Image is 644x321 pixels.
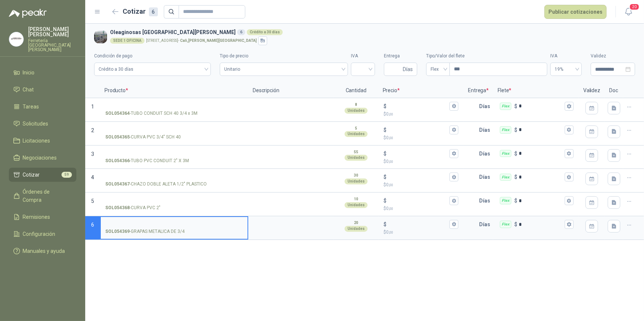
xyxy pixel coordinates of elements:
span: ,00 [389,112,393,116]
input: SOL054364-TUBO CONDUIT SCH 40 3/4 x 3M [105,104,243,109]
div: Unidades [345,155,368,161]
span: 0 [386,135,393,140]
span: Solicitudes [23,120,49,128]
p: Ferretería [GEOGRAPHIC_DATA][PERSON_NAME] [28,39,76,52]
p: Días [479,123,493,137]
input: SOL054367-CHAZO DOBLE ALETA 1/2" PLASTICO [105,174,243,180]
div: Flex [500,150,511,157]
span: 4 [91,174,94,180]
a: Chat [9,83,76,97]
input: Flex $ [519,151,563,156]
a: Órdenes de Compra [9,185,76,207]
div: Flex [500,103,511,110]
p: Días [479,99,493,114]
p: - TUBO PVC CONDUIT 2" X 3M [105,157,189,164]
a: Licitaciones [9,134,76,148]
span: 59 [62,172,72,178]
p: $ [384,158,459,165]
p: $ [514,126,517,134]
div: SEDE 1 OFICINA [110,38,145,44]
p: $ [384,111,459,118]
p: - GRAPAS METALICA DE 3/4 [105,228,185,235]
p: Flete [493,83,579,98]
input: $$0,00 [388,103,448,109]
strong: SOL054364 [105,110,130,117]
strong: SOL054369 [105,228,130,235]
label: Entrega [384,53,417,60]
p: $ [514,197,517,205]
span: 19% [555,64,577,75]
div: Flex [500,174,511,181]
a: Cotizar59 [9,168,76,182]
p: 30 [354,173,358,178]
span: 20 [629,3,640,10]
span: 3 [91,151,94,157]
p: $ [514,150,517,158]
p: [PERSON_NAME] [PERSON_NAME] [28,27,76,37]
span: ,00 [389,136,393,140]
p: Días [479,217,493,232]
p: Doc [605,83,623,98]
span: Licitaciones [23,137,50,145]
span: Inicio [23,68,35,77]
input: $$0,00 [388,222,448,227]
p: $ [384,205,459,212]
label: Tipo/Valor del flete [426,53,547,60]
p: 10 [354,196,358,202]
strong: SOL054367 [105,181,130,188]
input: Flex $ [519,174,563,180]
a: Manuales y ayuda [9,244,76,258]
span: Crédito a 30 días [99,64,206,75]
input: SOL054368-CURVA PVC 2" [105,198,243,204]
strong: Cali , [PERSON_NAME][GEOGRAPHIC_DATA] [180,39,257,43]
div: Unidades [345,226,368,232]
button: 20 [622,5,635,19]
span: 5 [91,198,94,204]
p: 55 [354,149,358,155]
h2: Cotizar [123,6,158,17]
button: $$0,00 [449,102,458,111]
p: - TUBO CONDUIT SCH 40 3/4 x 3M [105,110,197,117]
button: Publicar cotizaciones [544,5,607,19]
button: $$0,00 [449,196,458,205]
button: Flex $ [565,220,574,229]
span: Tareas [23,103,39,111]
span: ,00 [389,183,393,187]
p: $ [514,102,517,110]
input: $$0,00 [388,151,448,156]
span: 0 [386,206,393,211]
div: Crédito a 30 días [247,29,283,35]
button: Flex $ [565,196,574,205]
a: Remisiones [9,210,76,224]
input: $$0,00 [388,198,448,204]
p: 20 [354,220,358,226]
p: Días [479,146,493,161]
span: 1 [91,104,94,110]
strong: SOL054365 [105,134,130,141]
input: SOL054365-CURVA PVC 3/4" SCH 40 [105,127,243,133]
p: - CURVA PVC 2" [105,204,160,211]
p: $ [384,197,386,205]
span: ,00 [389,160,393,164]
p: $ [384,181,459,188]
span: Órdenes de Compra [23,188,69,204]
p: Días [479,170,493,184]
p: Cantidad [334,83,378,98]
span: 0 [386,111,393,117]
span: Unitario [224,64,344,75]
span: 6 [91,222,94,228]
p: Descripción [248,83,334,98]
button: Flex $ [565,102,574,111]
input: $$0,00 [388,127,448,133]
button: $$0,00 [449,173,458,181]
input: Flex $ [519,127,563,133]
div: Unidades [345,108,368,114]
a: Tareas [9,100,76,114]
span: Configuración [23,230,56,238]
a: Solicitudes [9,117,76,131]
button: Flex $ [565,126,574,134]
div: Unidades [345,178,368,184]
p: - CHAZO DOBLE ALETA 1/2" PLASTICO [105,181,207,188]
span: Días [403,63,413,76]
button: Flex $ [565,149,574,158]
